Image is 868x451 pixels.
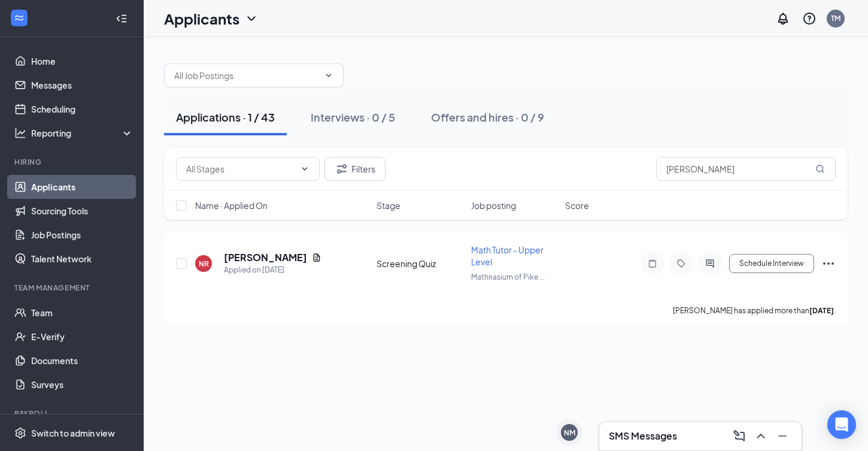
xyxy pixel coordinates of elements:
svg: MagnifyingGlass [815,164,825,174]
input: All Job Postings [174,69,319,82]
svg: Tag [674,259,688,268]
h3: SMS Messages [609,429,677,443]
svg: Document [312,253,321,262]
div: NM [564,428,575,438]
svg: WorkstreamLogo [13,12,25,24]
a: Surveys [31,373,133,396]
a: Sourcing Tools [31,199,133,223]
a: Scheduling [31,97,133,121]
div: Offers and hires · 0 / 9 [431,110,544,125]
svg: QuestionInfo [802,11,817,26]
button: Filter Filters [324,157,386,181]
div: Screening Quiz [377,258,464,270]
span: Name · Applied On [195,199,268,211]
p: [PERSON_NAME] has applied more than . [673,305,836,316]
div: NR [199,259,209,269]
a: Home [31,49,133,73]
div: Applications · 1 / 43 [176,110,275,125]
div: Open Intercom Messenger [827,410,856,439]
input: All Stages [186,162,295,175]
svg: Minimize [775,429,790,443]
input: Search in applications [656,157,836,181]
a: Talent Network [31,247,133,271]
b: [DATE] [809,306,834,315]
svg: ChevronDown [324,71,333,80]
a: Messages [31,73,133,97]
div: Payroll [14,408,131,419]
button: ChevronUp [751,426,770,446]
svg: ChevronDown [244,11,259,26]
div: Applied on [DATE] [224,264,321,276]
button: Schedule Interview [729,254,814,273]
div: Reporting [31,127,134,139]
svg: Note [645,259,660,268]
svg: ChevronUp [754,429,768,443]
svg: ActiveChat [703,259,717,268]
svg: ComposeMessage [732,429,746,443]
svg: Settings [14,427,26,439]
div: TM [831,13,840,23]
button: Minimize [773,426,792,446]
div: Hiring [14,157,131,167]
svg: Analysis [14,127,26,139]
a: E-Verify [31,325,133,349]
a: Applicants [31,175,133,199]
span: Stage [377,199,400,211]
span: Job posting [471,199,516,211]
span: Math Tutor - Upper Level [471,244,544,267]
h5: [PERSON_NAME] [224,251,307,264]
svg: Filter [335,162,349,176]
div: Team Management [14,283,131,293]
a: Documents [31,349,133,373]
h1: Applicants [164,8,239,29]
svg: Collapse [116,13,128,25]
svg: Notifications [776,11,790,26]
svg: Ellipses [821,256,836,271]
svg: ChevronDown [300,164,309,174]
a: Job Postings [31,223,133,247]
span: Mathnasium of Pike ... [471,273,545,282]
span: Score [565,199,589,211]
a: Team [31,301,133,325]
div: Switch to admin view [31,427,115,439]
div: Interviews · 0 / 5 [311,110,395,125]
button: ComposeMessage [730,426,749,446]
